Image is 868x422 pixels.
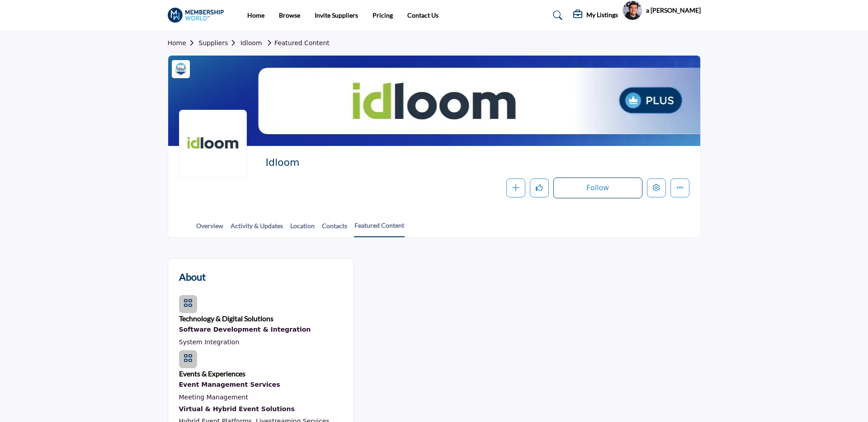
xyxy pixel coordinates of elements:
h2: About [179,269,206,284]
button: Edit company [647,178,666,197]
a: Location [290,221,315,237]
b: Technology & Digital Solutions [179,314,274,323]
a: Featured Content [264,39,330,47]
a: Pricing [373,11,393,19]
a: System Integration [179,338,240,346]
img: site Logo [168,8,229,23]
div: Planning, logistics, and event registration. [179,379,330,391]
div: Digital tools and platforms for hybrid and virtual events. [179,403,330,415]
a: Activity & Updates [230,221,283,237]
a: Idloom [241,39,262,47]
a: Technology & Digital Solutions [179,315,274,323]
a: Software Development & Integration [179,324,311,336]
a: Featured Content [354,220,405,237]
button: More details [670,178,689,197]
img: Vetted Partners [174,62,188,76]
button: Follow [553,178,642,198]
h5: a [PERSON_NAME] [646,6,701,15]
a: Contact Us [407,11,439,19]
h5: My Listings [586,11,618,19]
a: Suppliers [198,39,240,47]
div: My Listings [573,10,618,21]
a: Invite Suppliers [315,11,358,19]
a: Virtual & Hybrid Event Solutions [179,403,330,415]
button: Category Icon [179,350,197,368]
a: Events & Experiences [179,370,245,378]
a: Overview [196,221,224,237]
a: Event Management Services [179,379,330,391]
a: Meeting Management [179,394,248,401]
div: Custom software builds and system integrations. [179,324,311,336]
a: Search [544,8,568,23]
a: Home [247,11,264,19]
b: Events & Experiences [179,369,245,378]
button: Category Icon [179,295,197,313]
h2: Idloom [265,157,514,169]
button: Like [530,178,549,197]
a: Contacts [321,221,348,237]
button: Show hide supplier dropdown [623,0,642,20]
a: Browse [279,11,300,19]
a: Home [168,39,199,47]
